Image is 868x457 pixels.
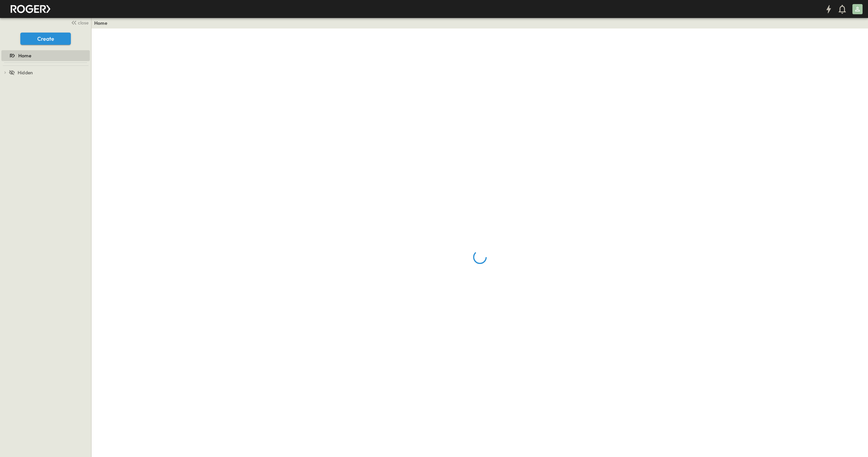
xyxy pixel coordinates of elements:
button: Create [20,33,71,45]
span: close [78,19,88,26]
nav: breadcrumbs [94,20,112,26]
span: Hidden [18,69,33,76]
a: Home [94,20,107,26]
span: Home [18,52,31,59]
a: Home [1,51,88,60]
button: close [68,18,90,27]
